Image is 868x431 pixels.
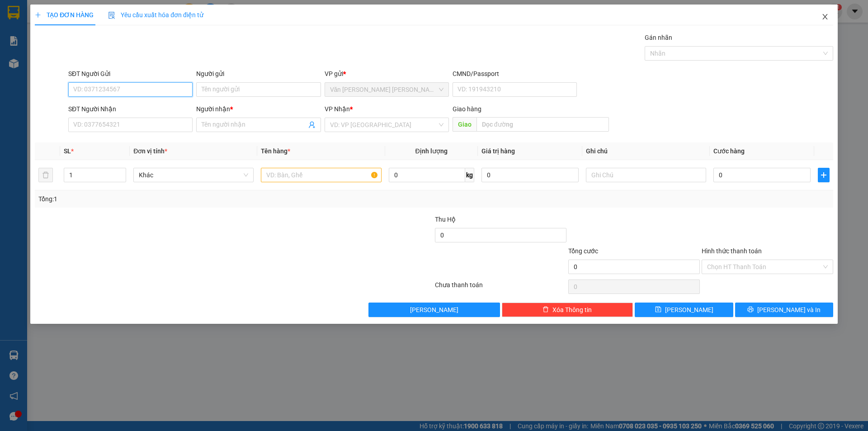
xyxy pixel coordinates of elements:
button: save[PERSON_NAME] [635,303,733,317]
div: SĐT Người Gửi [68,69,193,79]
div: Tổng: 1 [38,194,335,204]
th: Ghi chú [582,142,710,160]
button: deleteXóa Thông tin [502,303,633,317]
span: close [821,13,829,20]
div: Người nhận [196,104,321,114]
label: Hình thức thanh toán [702,247,762,255]
span: plus [818,171,829,179]
span: printer [747,306,754,313]
input: VD: Bàn, Ghế [261,168,381,182]
div: SĐT Người Nhận [68,104,193,114]
span: VP Nhận [325,105,350,113]
span: user-add [308,121,316,128]
span: Xóa Thông tin [552,305,592,315]
span: Đơn vị tính [133,147,167,155]
input: Dọc đường [476,117,609,132]
input: 0 [481,168,579,182]
span: Giá trị hàng [481,147,515,155]
span: [PERSON_NAME] [665,305,713,315]
span: Yêu cầu xuất hóa đơn điện tử [108,11,203,19]
span: Thu Hộ [435,216,456,223]
div: Người gửi [196,69,321,79]
button: plus [818,168,830,182]
span: TẠO ĐƠN HÀNG [35,11,94,19]
span: [PERSON_NAME] và In [757,305,821,315]
span: Tên hàng [261,147,290,155]
span: [PERSON_NAME] [410,305,458,315]
button: [PERSON_NAME] [368,303,500,317]
img: icon [108,12,115,19]
span: Văn Phòng Trần Phú (Mường Thanh) [330,83,443,96]
label: Gán nhãn [645,34,672,41]
div: Chưa thanh toán [434,280,567,296]
span: Định lượng [415,147,448,155]
span: Khác [139,168,248,182]
div: VP gửi [325,69,449,79]
button: delete [38,168,53,182]
span: Tổng cước [568,247,598,255]
button: printer[PERSON_NAME] và In [735,303,833,317]
span: save [655,306,661,313]
span: Giao hàng [453,105,481,113]
div: CMND/Passport [453,69,577,79]
span: delete [542,306,549,313]
span: Cước hàng [713,147,745,155]
span: SL [64,147,71,155]
span: plus [35,12,41,18]
span: Giao [453,117,476,132]
input: Ghi Chú [586,168,706,182]
button: Close [812,5,838,30]
span: kg [465,168,474,182]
